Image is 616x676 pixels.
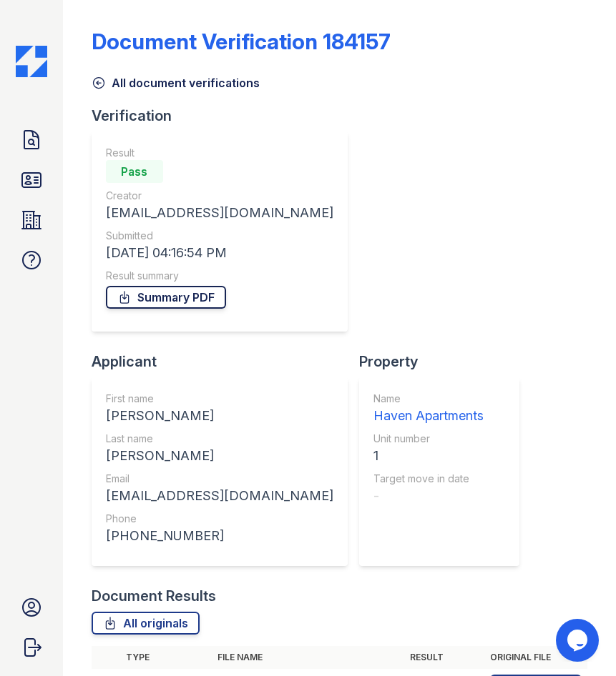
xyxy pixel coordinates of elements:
div: - [373,486,484,506]
div: Submitted [106,229,333,243]
div: 1 [373,446,484,466]
div: Creator [106,189,333,203]
div: Applicant [92,352,359,372]
div: Last name [106,432,333,446]
div: Email [106,472,333,486]
div: Target move in date [373,472,484,486]
a: Name Haven Apartments [373,392,484,426]
a: All originals [92,612,200,635]
a: Summary PDF [106,286,226,309]
th: Type [120,646,212,669]
div: Result summary [106,269,333,283]
a: All document verifications [92,74,260,91]
div: Result [106,146,333,160]
div: [PHONE_NUMBER] [106,526,333,546]
iframe: chat widget [556,619,602,662]
div: Haven Apartments [373,406,484,426]
div: [EMAIL_ADDRESS][DOMAIN_NAME] [106,486,333,506]
div: Property [359,352,531,372]
div: Document Results [92,586,216,606]
div: Verification [92,106,359,126]
div: [EMAIL_ADDRESS][DOMAIN_NAME] [106,203,333,223]
div: Unit number [373,432,484,446]
th: Original file [484,646,587,669]
div: [PERSON_NAME] [106,446,333,466]
div: Phone [106,512,333,526]
div: [PERSON_NAME] [106,406,333,426]
div: Pass [106,160,163,183]
div: Name [373,392,484,406]
div: First name [106,392,333,406]
th: File name [212,646,405,669]
div: Document Verification 184157 [92,29,391,54]
div: [DATE] 04:16:54 PM [106,243,333,263]
img: CE_Icon_Blue-c292c112584629df590d857e76928e9f676e5b41ef8f769ba2f05ee15b207248.png [16,46,47,77]
th: Result [404,646,484,669]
